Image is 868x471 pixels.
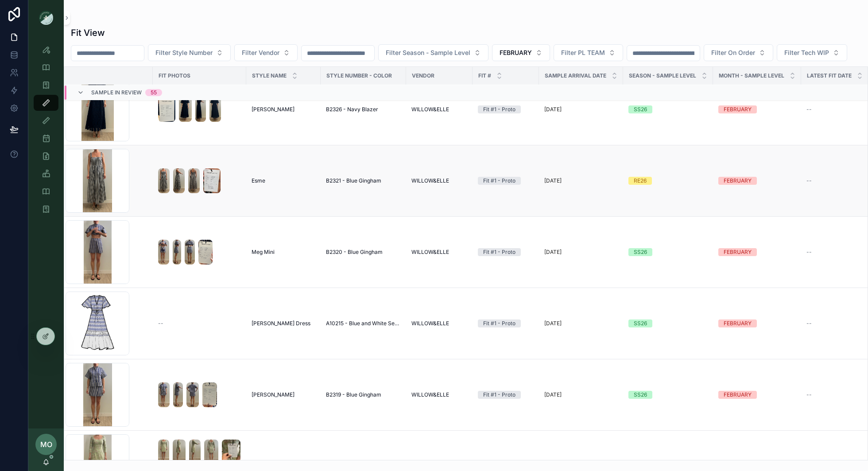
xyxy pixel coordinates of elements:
a: B2321 - Blue Gingham [326,177,401,184]
img: Screenshot-2025-08-06-at-10.53.18-AM.png [202,382,217,407]
div: Fit #1 - Proto [483,177,515,185]
span: Fit Photos [159,72,190,79]
span: MONTH - SAMPLE LEVEL [719,72,784,79]
a: SS26 [628,105,708,113]
div: RE26 [634,177,647,185]
img: BC4E04FF-426A-4C32-87ED-FC51E5A7C090_1_201_a.jpeg [173,440,186,464]
span: Meg Mini [252,249,275,256]
img: App logo [39,11,53,25]
img: Screenshot-2025-08-06-at-10.53.10-AM.png [186,382,198,407]
span: [PERSON_NAME] [252,106,294,113]
span: Vendor [412,72,434,79]
a: WILLOW&ELLE [411,391,467,398]
a: Esme [252,177,315,184]
span: Filter Season - Sample Level [386,48,470,57]
a: SS26 [628,319,708,327]
span: -- [806,249,812,256]
span: Filter Vendor [242,48,279,57]
img: Screenshot-2025-08-06-at-10.54.19-AM.png [158,240,169,265]
a: FEBRUARY [718,391,796,399]
a: -- [158,320,241,327]
span: Filter Style Number [155,48,213,57]
a: Screenshot-2025-08-06-at-10.54.19-AM.pngScreenshot-2025-08-06-at-10.54.22-AM.pngScreenshot-2025-0... [158,240,241,265]
a: [PERSON_NAME] [252,391,315,398]
span: -- [158,320,163,327]
img: Screenshot-2025-08-01-at-12.24.47-PM.png [158,97,175,122]
a: Fit #1 - Proto [478,105,534,113]
a: -- [806,249,863,256]
span: FEBRUARY [500,48,532,57]
div: FEBRUARY [724,248,752,256]
span: WILLOW&ELLE [411,391,449,398]
div: Fit #1 - Proto [483,319,515,327]
a: [PERSON_NAME] Dress [252,320,315,327]
a: FEBRUARY [718,177,796,185]
span: Season - Sample Level [629,72,696,79]
span: -- [806,177,812,184]
span: B2321 - Blue Gingham [326,177,381,184]
span: WILLOW&ELLE [411,106,449,113]
a: FEBRUARY [718,248,796,256]
a: FEBRUARY [718,105,796,113]
a: FEBRUARY [718,319,796,327]
img: Screenshot-2025-08-06-at-10.54.25-AM.png [185,240,195,265]
img: Screenshot-2025-07-29-at-3.28.47-PM.png [203,168,221,193]
span: WILLOW&ELLE [411,249,449,256]
a: SS26 [628,391,708,399]
p: [DATE] [544,391,562,398]
span: Latest Fit Date [807,72,852,79]
img: Screenshot-2025-08-06-at-10.54.13-AM.png [198,240,213,265]
a: Screenshot-2025-08-01-at-12.24.47-PM.pngScreenshot-2025-08-01-at-12.24.49-PM.pngScreenshot-2025-0... [158,97,241,122]
span: Fit # [478,72,491,79]
span: Filter Tech WIP [784,48,829,57]
div: SS26 [634,105,647,113]
h1: Fit View [71,27,105,39]
span: Filter PL TEAM [561,48,605,57]
span: STYLE NAME [252,72,287,79]
a: [DATE] [544,391,618,398]
img: Screenshot-2025-08-01-at-12.24.54-PM.png [209,97,221,122]
img: Screenshot-2025-08-06-at-10.52.59-AM.png [158,382,170,407]
button: Select Button [704,44,773,61]
span: Style Number - Color [326,72,392,79]
a: [DATE] [544,106,618,113]
span: Sample In Review [91,89,142,96]
img: Screenshot-2025-07-29-at-3.28.44-PM.png [188,168,200,193]
span: [PERSON_NAME] [252,391,294,398]
a: RE26 [628,177,708,185]
a: B2326 - Navy Blazer [326,106,401,113]
a: [PERSON_NAME] [252,106,315,113]
span: MO [40,439,52,450]
button: Select Button [554,44,623,61]
a: -- [806,106,863,113]
span: -- [806,106,812,113]
span: B2319 - Blue Gingham [326,391,381,398]
img: Screenshot-2025-07-29-at-3.28.42-PM.png [173,168,185,193]
a: Meg Mini [252,249,315,256]
div: 55 [151,89,157,96]
span: B2326 - Navy Blazer [326,106,378,113]
a: [DATE] [544,249,618,256]
img: BD8D7381-A516-436C-A72D-F287E70F77E8.jpeg [222,440,240,464]
span: B2320 - Blue Gingham [326,249,383,256]
a: SS26 [628,248,708,256]
a: WILLOW&ELLE [411,177,467,184]
button: Select Button [378,44,488,61]
a: Screenshot-2025-07-29-at-3.28.40-PM.pngScreenshot-2025-07-29-at-3.28.42-PM.pngScreenshot-2025-07-... [158,168,241,193]
button: Select Button [492,44,550,61]
div: SS26 [634,319,647,327]
a: [DATE] [544,320,618,327]
a: [DATE] [544,177,618,184]
div: Fit #1 - Proto [483,105,515,113]
a: WILLOW&ELLE [411,249,467,256]
div: SS26 [634,248,647,256]
span: Esme [252,177,265,184]
a: Fit #1 - Proto [478,248,534,256]
p: [DATE] [544,249,562,256]
a: A10215 - Blue and White Seersucker [326,320,401,327]
a: Screenshot-2025-08-06-at-10.52.59-AM.pngScreenshot-2025-08-06-at-10.53.02-AM.pngScreenshot-2025-0... [158,382,241,407]
span: [PERSON_NAME] Dress [252,320,310,327]
a: Fit #1 - Proto [478,319,534,327]
div: FEBRUARY [724,319,752,327]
